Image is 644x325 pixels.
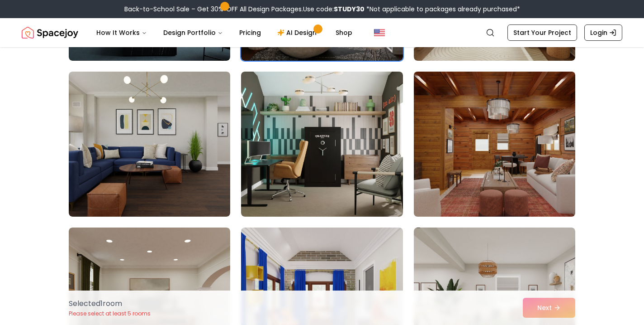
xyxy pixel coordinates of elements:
a: Shop [328,24,360,42]
button: How It Works [89,24,154,42]
img: Room room-8 [241,72,402,217]
a: Start Your Project [507,24,577,41]
img: Room room-9 [410,68,579,220]
img: Room room-7 [69,72,230,217]
span: Use code: [303,5,365,14]
p: Selected 1 room [69,298,151,309]
a: Pricing [232,24,268,42]
nav: Main [89,24,360,42]
p: Please select at least 5 rooms [69,310,151,317]
button: Design Portfolio [156,24,230,42]
a: Spacejoy [22,24,78,42]
div: Back-to-School Sale – Get 30% OFF All Design Packages. [124,5,520,14]
img: United States [374,27,385,38]
span: *Not applicable to packages already purchased* [365,5,520,14]
nav: Global [22,18,622,47]
img: Spacejoy Logo [22,24,78,42]
b: STUDY30 [334,5,365,14]
a: AI Design [270,24,327,42]
a: Login [584,24,622,41]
